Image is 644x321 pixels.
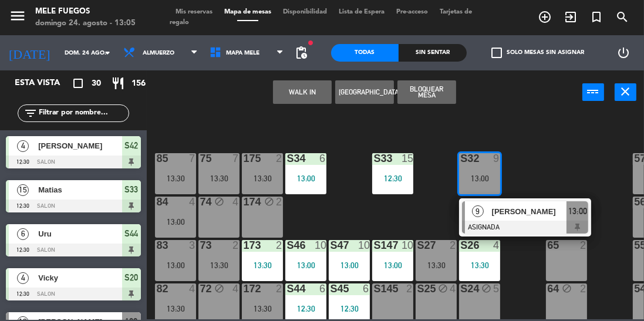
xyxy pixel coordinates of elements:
[35,18,136,29] div: domingo 24. agosto - 13:05
[372,261,413,269] div: 13:00
[615,83,636,101] button: close
[125,227,139,241] span: S44
[156,197,157,207] div: 84
[450,240,457,251] div: 2
[200,153,200,164] div: 75
[143,50,174,56] span: Almuerzo
[198,261,240,269] div: 13:30
[189,197,196,207] div: 4
[333,9,390,15] span: Lista de Espera
[200,240,200,251] div: 73
[580,240,587,251] div: 2
[390,9,434,15] span: Pre-acceso
[397,80,456,104] button: Bloquear Mesa
[491,48,584,58] label: Solo mesas sin asignar
[619,85,633,99] i: close
[243,240,244,251] div: 173
[417,240,417,251] div: S27
[615,10,629,24] i: search
[295,46,309,60] span: pending_actions
[286,240,287,251] div: S46
[335,80,394,104] button: [GEOGRAPHIC_DATA]
[17,184,29,196] span: 15
[125,138,139,153] span: S42
[634,283,635,294] div: 54
[330,240,331,251] div: S47
[6,76,85,90] div: Esta vista
[538,10,552,24] i: add_circle_outline
[242,174,283,183] div: 13:30
[189,153,196,164] div: 7
[315,240,326,251] div: 10
[35,6,136,18] div: Mele Fuegos
[71,76,85,90] i: crop_square
[125,271,139,285] span: S20
[329,261,370,269] div: 13:00
[450,283,457,294] div: 4
[155,305,196,313] div: 13:30
[491,48,502,58] span: check_box_outline_blank
[200,197,200,207] div: 74
[330,283,331,294] div: S45
[189,240,196,251] div: 3
[285,261,326,269] div: 13:00
[9,7,26,29] button: menu
[329,305,370,313] div: 12:30
[17,272,29,284] span: 4
[198,174,240,183] div: 13:30
[170,9,218,15] span: Mis reservas
[156,283,157,294] div: 82
[226,50,259,56] span: MAPA MELE
[564,10,578,24] i: exit_to_app
[38,107,129,120] input: Filtrar por nombre...
[200,283,200,294] div: 72
[308,39,315,46] span: fiber_manual_record
[417,283,417,294] div: S25
[17,228,29,240] span: 6
[634,240,635,251] div: 55
[580,283,587,294] div: 2
[582,83,604,101] button: power_input
[273,80,332,104] button: WALK IN
[156,240,157,251] div: 83
[319,283,326,294] div: 6
[481,283,491,293] i: block
[472,205,484,217] span: 9
[243,197,244,207] div: 174
[492,205,567,218] span: [PERSON_NAME]
[9,7,26,25] i: menu
[634,153,635,164] div: 57
[372,174,413,183] div: 12:30
[111,76,125,90] i: restaurant
[38,140,122,152] span: [PERSON_NAME]
[92,77,101,90] span: 30
[634,197,635,207] div: 56
[285,305,326,313] div: 12:30
[132,77,146,90] span: 156
[402,153,413,164] div: 15
[331,44,399,62] div: Todas
[402,240,413,251] div: 10
[399,44,467,62] div: Sin sentar
[232,283,240,294] div: 4
[243,153,244,164] div: 175
[319,153,326,164] div: 6
[460,153,461,164] div: S32
[243,283,244,294] div: 172
[276,197,283,207] div: 2
[358,240,370,251] div: 10
[589,10,603,24] i: turned_in_not
[232,197,240,207] div: 4
[286,283,287,294] div: S44
[189,283,196,294] div: 4
[264,197,274,207] i: block
[459,261,500,269] div: 13:30
[547,283,548,294] div: 64
[242,261,283,269] div: 13:30
[460,240,461,251] div: S26
[562,283,572,293] i: block
[23,106,38,120] i: filter_list
[100,46,114,60] i: arrow_drop_down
